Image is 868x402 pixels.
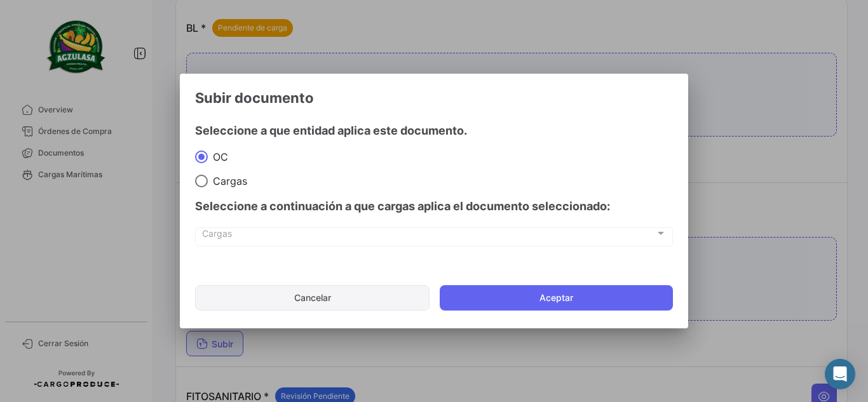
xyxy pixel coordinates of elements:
[195,122,673,140] h4: Seleccione a que entidad aplica este documento.
[195,198,673,215] h4: Seleccione a continuación a que cargas aplica el documento seleccionado:
[208,151,228,163] span: OC
[825,359,855,389] div: Abrir Intercom Messenger
[195,89,673,107] h3: Subir documento
[195,285,430,311] button: Cancelar
[440,285,673,311] button: Aceptar
[208,175,247,187] span: Cargas
[202,231,655,241] span: Cargas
